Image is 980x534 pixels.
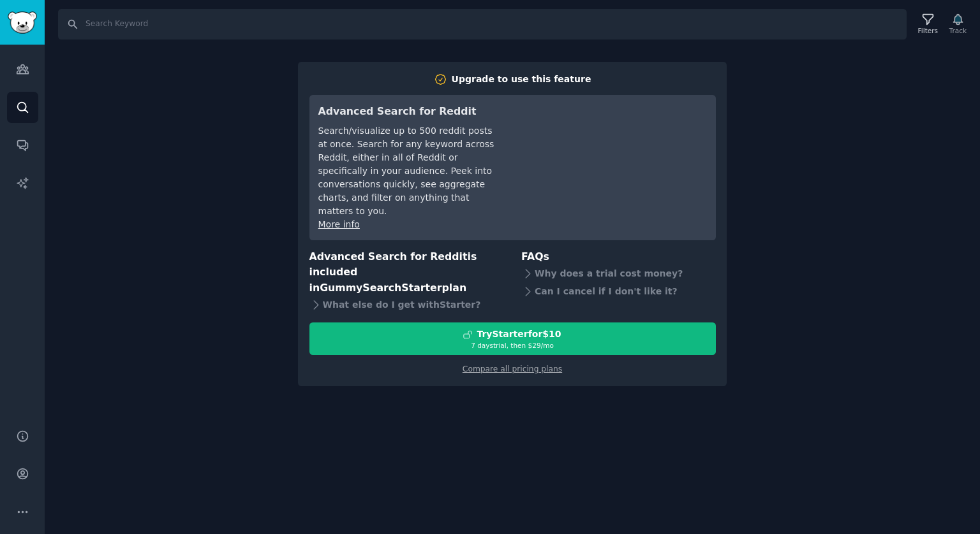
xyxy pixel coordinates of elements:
[309,249,504,296] h3: Advanced Search for Reddit is included in plan
[452,73,591,86] div: Upgrade to use this feature
[918,26,938,35] div: Filters
[521,282,716,300] div: Can I cancel if I don't like it?
[318,104,498,120] h3: Advanced Search for Reddit
[516,104,707,199] iframe: YouTube video player
[521,249,716,265] h3: FAQs
[309,322,716,355] button: TryStarterfor$107 daystrial, then $29/mo
[58,9,907,40] input: Search Keyword
[318,124,498,218] div: Search/visualize up to 500 reddit posts at once. Search for any keyword across Reddit, either in ...
[463,364,562,373] a: Compare all pricing plans
[8,11,37,34] img: GummySearch logo
[309,296,504,314] div: What else do I get with Starter ?
[521,264,716,282] div: Why does a trial cost money?
[320,282,442,294] span: GummySearch Starter
[310,341,715,350] div: 7 days trial, then $ 29 /mo
[477,328,561,341] div: Try Starter for $10
[318,219,360,229] a: More info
